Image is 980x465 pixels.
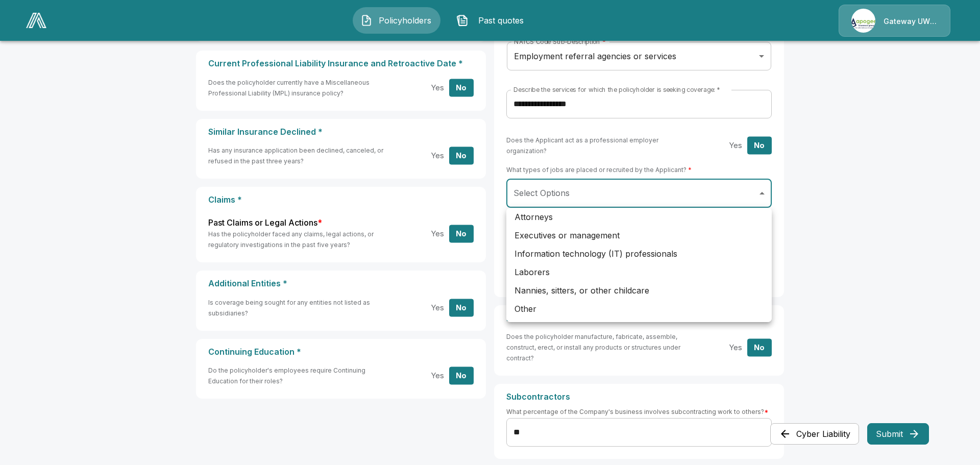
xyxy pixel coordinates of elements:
[506,244,772,263] li: Information technology (IT) professionals
[506,281,772,300] li: Nannies, sitters, or other childcare
[506,208,772,226] li: Attorneys
[506,263,772,281] li: Laborers
[506,226,772,244] li: Executives or management
[506,300,772,318] li: Other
